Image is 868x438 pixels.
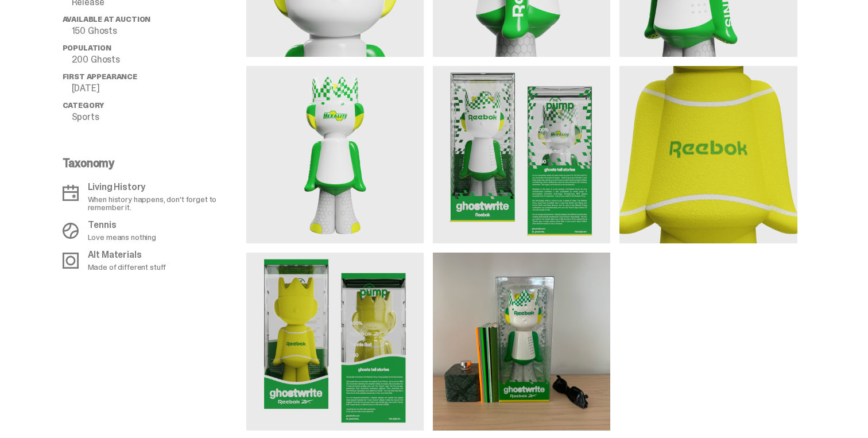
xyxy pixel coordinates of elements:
p: Sports [72,113,246,122]
p: 200 Ghosts [72,55,246,64]
img: media gallery image [433,66,610,243]
p: Tennis [88,220,156,230]
p: Love means nothing [88,233,156,241]
span: Category [63,100,104,110]
span: Population [63,43,111,53]
span: Available at Auction [63,14,151,24]
p: [DATE] [72,84,246,93]
p: When history happens, don't forget to remember it. [88,195,239,211]
p: 150 Ghosts [72,26,246,36]
img: media gallery image [246,66,424,243]
p: Taxonomy [63,157,239,169]
img: media gallery image [246,253,424,430]
p: Made of different stuff [88,263,166,271]
p: Living History [88,183,239,192]
p: Alt Materials [88,250,166,259]
img: media gallery image [433,253,610,430]
img: media gallery image [619,66,797,243]
span: First Appearance [63,72,137,82]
